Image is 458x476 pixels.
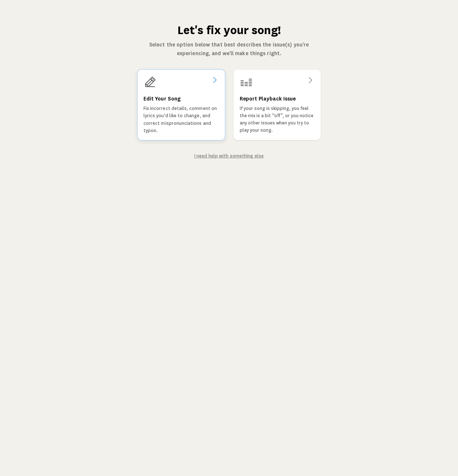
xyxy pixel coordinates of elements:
p: Select the option below that best describes the issue(s) you're experiencing, and we'll make thin... [137,41,321,58]
a: Edit Your SongFix incorrect details, comment on lyrics you'd like to change, and correct mispronu... [138,70,225,140]
a: I need help with something else [194,153,264,159]
h1: Let's fix your song! [137,23,321,38]
p: Fix incorrect details, comment on lyrics you'd like to change, and correct mispronunciations and ... [143,105,219,134]
a: Report Playback IssueIf your song is skipping, you feel the mix is a bit “off”, or you notice any... [234,70,321,140]
h3: Report Playback Issue [240,95,296,103]
p: If your song is skipping, you feel the mix is a bit “off”, or you notice any other issues when yo... [240,105,315,134]
h3: Edit Your Song [143,95,180,103]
